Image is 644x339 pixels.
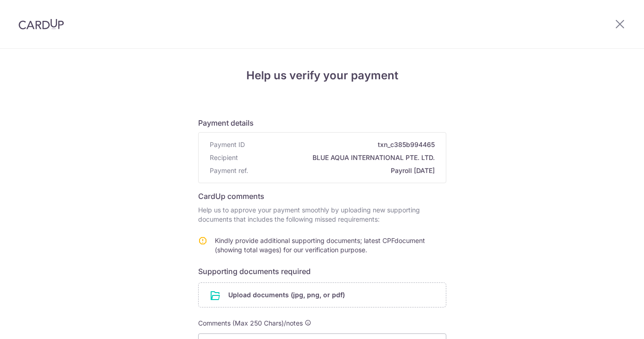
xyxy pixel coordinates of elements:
[19,19,64,30] img: CardUp
[198,205,446,224] p: Help us to approve your payment smoothly by uploading new supporting documents that includes the ...
[210,140,245,149] span: Payment ID
[198,117,446,128] h6: Payment details
[198,191,446,202] h6: CardUp comments
[210,166,248,175] span: Payment ref.
[252,166,435,175] span: Payroll [DATE]
[210,153,238,162] span: Recipient
[198,67,446,84] h4: Help us verify your payment
[242,153,435,162] span: BLUE AQUA INTERNATIONAL PTE. LTD.
[198,266,446,277] h6: Supporting documents required
[198,282,446,307] div: Upload documents (jpg, png, or pdf)
[215,237,425,254] span: Kindly provide additional supporting documents; latest CPFdocument (showing total wages) for our ...
[249,140,435,149] span: txn_c385b994465
[198,319,303,327] span: Comments (Max 250 Chars)/notes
